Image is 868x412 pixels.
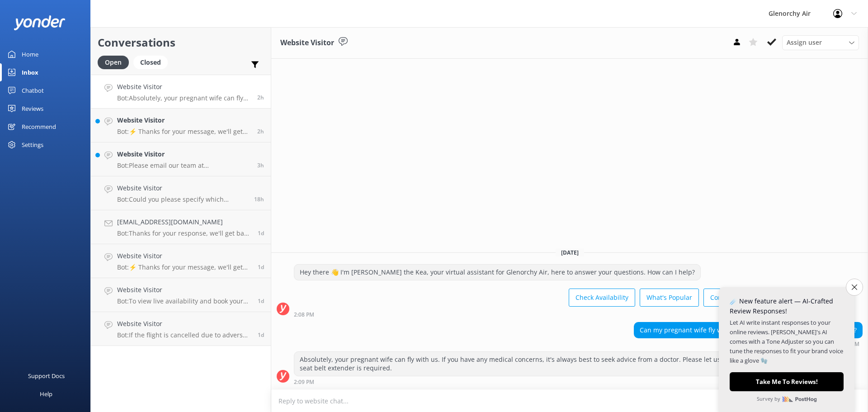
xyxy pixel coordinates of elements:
[280,37,334,49] h3: Website Visitor
[294,312,314,317] strong: 2:08 PM
[117,149,250,159] h4: Website Visitor
[14,15,66,30] img: yonder-white-logo.png
[22,81,44,99] div: Chatbot
[640,289,699,307] button: What's Popular
[133,57,172,67] a: Closed
[22,99,43,118] div: Reviews
[257,94,264,101] span: Sep 16 2025 02:08pm (UTC +12:00) Pacific/Auckland
[22,45,38,63] div: Home
[703,289,763,307] button: Contact Details
[294,265,700,280] div: Hey there 👋 I'm [PERSON_NAME] the Kea, your virtual assistant for Glenorchy Air, here to answer y...
[258,331,264,339] span: Sep 14 2025 09:26pm (UTC +12:00) Pacific/Auckland
[117,115,250,125] h4: Website Visitor
[569,289,635,307] button: Check Availability
[91,244,271,278] a: Website VisitorBot:⚡ Thanks for your message, we'll get back to you as soon as we can. You're als...
[117,195,247,204] p: Bot: Could you please specify which destination you are referring to for the Fly | Explore | Fly ...
[117,319,251,329] h4: Website Visitor
[117,82,250,92] h4: Website Visitor
[22,136,43,154] div: Settings
[634,341,863,347] div: Sep 16 2025 02:08pm (UTC +12:00) Pacific/Auckland
[787,38,822,47] span: Assign user
[294,311,763,317] div: Sep 16 2025 02:08pm (UTC +12:00) Pacific/Auckland
[91,176,271,210] a: Website VisitorBot:Could you please specify which destination you are referring to for the Fly | ...
[91,109,271,142] a: Website VisitorBot:⚡ Thanks for your message, we'll get back to you as soon as we can. You're als...
[117,331,251,339] p: Bot: If the flight is cancelled due to adverse weather conditions and cannot be rescheduled, you ...
[117,229,251,237] p: Bot: Thanks for your response, we'll get back to you as soon as we can during opening hours.
[117,251,251,261] h4: Website Visitor
[117,263,251,271] p: Bot: ⚡ Thanks for your message, we'll get back to you as soon as we can. You're also welcome to k...
[254,195,264,203] span: Sep 15 2025 09:45pm (UTC +12:00) Pacific/Auckland
[257,128,264,135] span: Sep 16 2025 02:01pm (UTC +12:00) Pacific/Auckland
[22,118,56,136] div: Recommend
[257,161,264,169] span: Sep 16 2025 12:53pm (UTC +12:00) Pacific/Auckland
[294,379,763,385] div: Sep 16 2025 02:09pm (UTC +12:00) Pacific/Auckland
[98,56,129,69] div: Open
[91,312,271,346] a: Website VisitorBot:If the flight is cancelled due to adverse weather conditions and cannot be res...
[294,379,314,385] strong: 2:09 PM
[98,34,264,51] h2: Conversations
[28,367,65,385] div: Support Docs
[91,75,271,109] a: Website VisitorBot:Absolutely, your pregnant wife can fly with us. If you have any medical concer...
[258,229,264,237] span: Sep 15 2025 01:37pm (UTC +12:00) Pacific/Auckland
[98,57,133,67] a: Open
[117,285,251,295] h4: Website Visitor
[258,263,264,271] span: Sep 15 2025 02:00am (UTC +12:00) Pacific/Auckland
[294,352,762,376] div: Absolutely, your pregnant wife can fly with us. If you have any medical concerns, it's always bes...
[22,63,38,81] div: Inbox
[40,385,52,403] div: Help
[117,161,250,170] p: Bot: Please email our team at [EMAIL_ADDRESS][DOMAIN_NAME] with details of your preferred amendme...
[556,249,584,256] span: [DATE]
[91,210,271,244] a: [EMAIL_ADDRESS][DOMAIN_NAME]Bot:Thanks for your response, we'll get back to you as soon as we can...
[117,128,250,136] p: Bot: ⚡ Thanks for your message, we'll get back to you as soon as we can. You're also welcome to k...
[91,278,271,312] a: Website VisitorBot:To view live availability and book your experience, please visit [URL][DOMAIN_...
[782,35,859,50] div: Assign User
[117,297,251,305] p: Bot: To view live availability and book your experience, please visit [URL][DOMAIN_NAME].
[91,142,271,176] a: Website VisitorBot:Please email our team at [EMAIL_ADDRESS][DOMAIN_NAME] with details of your pre...
[258,297,264,305] span: Sep 15 2025 12:16am (UTC +12:00) Pacific/Auckland
[117,217,251,227] h4: [EMAIL_ADDRESS][DOMAIN_NAME]
[117,94,250,102] p: Bot: Absolutely, your pregnant wife can fly with us. If you have any medical concerns, it's alway...
[117,183,247,193] h4: Website Visitor
[133,56,168,69] div: Closed
[634,322,862,338] div: Can my pregnant wife fly with you or are there restrictions around this?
